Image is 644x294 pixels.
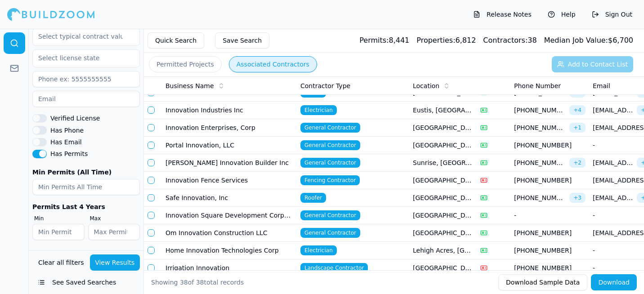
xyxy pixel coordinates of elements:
[409,172,477,189] td: [GEOGRAPHIC_DATA][PERSON_NAME], [GEOGRAPHIC_DATA]
[36,254,86,271] button: Clear all filters
[162,172,297,189] td: Innovation Fence Services
[416,36,455,45] span: Properties:
[50,115,100,121] label: Verified License
[409,189,477,207] td: [GEOGRAPHIC_DATA], [GEOGRAPHIC_DATA]
[569,123,586,133] span: + 1
[90,215,140,222] label: Max
[162,207,297,224] td: Innovation Square Development Corporation
[300,158,360,168] span: General Contractor
[32,274,140,290] button: See Saved Searches
[33,50,128,66] input: Select license state
[409,242,477,259] td: Lehigh Acres, [GEOGRAPHIC_DATA]
[593,193,633,202] span: [EMAIL_ADDRESS][DOMAIN_NAME]
[300,228,360,238] span: General Contractor
[32,224,85,240] input: Min Permits Last 4 Years
[409,137,477,154] td: [GEOGRAPHIC_DATA], [GEOGRAPHIC_DATA]
[300,210,360,220] span: General Contractor
[514,176,586,185] span: [PHONE_NUMBER]
[469,7,536,22] button: Release Notes
[165,81,293,90] div: Business Name
[180,279,188,286] span: 38
[149,56,222,72] button: Permitted Projects
[409,154,477,172] td: Sunrise, [GEOGRAPHIC_DATA]
[300,81,406,90] div: Contractor Type
[409,207,477,224] td: [GEOGRAPHIC_DATA], [GEOGRAPHIC_DATA]
[300,105,337,115] span: Electrician
[514,123,566,132] span: [PHONE_NUMBER]
[32,202,140,211] div: Permits Last 4 Years
[514,158,566,167] span: [PHONE_NUMBER]
[300,193,326,203] span: Roofer
[483,35,537,46] div: 38
[593,158,633,167] span: [EMAIL_ADDRESS][DOMAIN_NAME]
[413,81,473,90] div: Location
[543,7,580,22] button: Help
[151,278,244,287] div: Showing of total records
[33,28,128,45] input: Select typical contract value
[300,140,360,150] span: General Contractor
[196,279,204,286] span: 38
[416,35,476,46] div: 6,812
[229,56,317,72] button: Associated Contractors
[162,259,297,277] td: Irrigation Innovation
[409,119,477,137] td: [GEOGRAPHIC_DATA], [GEOGRAPHIC_DATA]
[591,274,637,290] button: Download
[359,35,409,46] div: 8,441
[215,32,269,49] button: Save Search
[483,36,528,45] span: Contractors:
[593,106,633,115] span: [EMAIL_ADDRESS][DOMAIN_NAME]
[569,158,586,168] span: + 2
[569,193,586,203] span: + 3
[162,119,297,137] td: Innovation Enterprises, Corp
[514,193,566,202] span: [PHONE_NUMBER]
[498,274,587,290] button: Download Sample Data
[162,137,297,154] td: Portal Innovation, LLC
[162,154,297,172] td: [PERSON_NAME] Innovation Builder Inc
[569,105,586,115] span: + 4
[409,224,477,242] td: [GEOGRAPHIC_DATA], [GEOGRAPHIC_DATA]
[162,224,297,242] td: Om Innovation Construction LLC
[300,263,368,273] span: Landscape Contractor
[162,242,297,259] td: Home Innovation Technologies Corp
[32,179,140,195] input: Min Permits All Time
[32,169,140,175] label: Min Permits (All Time)
[50,127,84,134] label: Has Phone
[409,102,477,119] td: Eustis, [GEOGRAPHIC_DATA]
[162,189,297,207] td: Safe Innovation, Inc
[162,102,297,119] td: Innovation Industries Inc
[514,81,586,90] div: Phone Number
[514,141,586,150] span: [PHONE_NUMBER]
[300,123,360,133] span: General Contractor
[88,224,140,240] input: Max Permits Last 4 Years
[300,175,360,185] span: Fencing Contractor
[544,36,608,45] span: Median Job Value:
[514,263,586,272] span: [PHONE_NUMBER]
[300,245,337,255] span: Electrician
[514,228,586,237] span: [PHONE_NUMBER]
[32,91,140,107] input: Email
[50,151,88,157] label: Has Permits
[409,259,477,277] td: [GEOGRAPHIC_DATA][PERSON_NAME], [GEOGRAPHIC_DATA]
[510,207,589,224] td: -
[587,7,637,22] button: Sign Out
[34,215,85,222] label: Min
[90,254,140,271] button: View Results
[50,139,82,145] label: Has Email
[514,106,566,115] span: [PHONE_NUMBER]
[514,246,586,255] span: [PHONE_NUMBER]
[544,35,633,46] div: $ 6,700
[359,36,389,45] span: Permits:
[148,32,204,49] button: Quick Search
[32,71,140,87] input: Phone ex: 5555555555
